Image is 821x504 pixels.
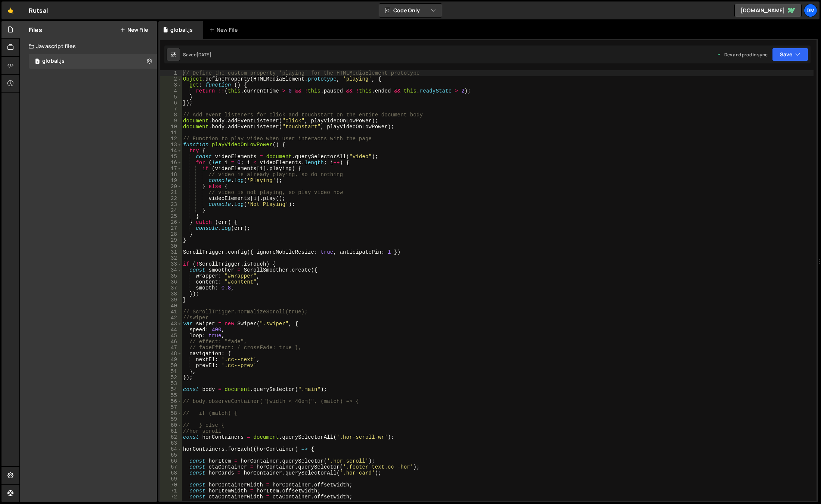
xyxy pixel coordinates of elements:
[29,54,157,69] div: 15875/42351.js
[160,88,182,94] div: 4
[29,26,42,34] h2: Files
[160,416,182,422] div: 59
[160,327,182,333] div: 44
[160,315,182,321] div: 42
[160,124,182,130] div: 10
[160,369,182,375] div: 51
[160,94,182,100] div: 5
[160,148,182,154] div: 14
[160,470,182,476] div: 68
[160,231,182,237] div: 28
[160,464,182,470] div: 67
[160,452,182,458] div: 65
[160,291,182,297] div: 38
[160,255,182,261] div: 32
[160,303,182,309] div: 40
[379,4,442,17] button: Code Only
[160,482,182,488] div: 70
[160,375,182,381] div: 52
[160,357,182,363] div: 49
[160,488,182,494] div: 71
[160,118,182,124] div: 9
[160,70,182,76] div: 1
[160,201,182,207] div: 23
[160,76,182,82] div: 2
[160,386,182,392] div: 54
[160,249,182,255] div: 31
[160,434,182,440] div: 62
[160,172,182,178] div: 18
[772,48,808,61] button: Save
[160,339,182,345] div: 46
[160,458,182,464] div: 66
[160,422,182,428] div: 60
[160,279,182,285] div: 36
[160,381,182,386] div: 53
[160,410,182,416] div: 58
[160,428,182,434] div: 61
[209,26,241,34] div: New File
[160,285,182,291] div: 37
[160,142,182,148] div: 13
[196,51,211,58] div: [DATE]
[160,225,182,231] div: 27
[160,297,182,303] div: 39
[160,219,182,225] div: 26
[160,82,182,88] div: 3
[35,59,40,65] span: 1
[160,333,182,339] div: 45
[160,404,182,410] div: 57
[160,273,182,279] div: 35
[160,237,182,243] div: 29
[160,446,182,452] div: 64
[160,195,182,201] div: 22
[170,26,193,34] div: global.js
[160,476,182,482] div: 69
[160,261,182,267] div: 33
[160,207,182,213] div: 24
[120,27,148,33] button: New File
[804,4,817,17] a: Dm
[29,6,48,15] div: Rutsal
[1,1,20,19] a: 🤙
[160,166,182,172] div: 17
[160,440,182,446] div: 63
[160,184,182,190] div: 20
[42,58,65,65] div: global.js
[160,100,182,106] div: 6
[160,267,182,273] div: 34
[160,160,182,166] div: 16
[734,4,802,17] a: [DOMAIN_NAME]
[160,345,182,351] div: 47
[160,213,182,219] div: 25
[160,321,182,327] div: 43
[160,363,182,369] div: 50
[160,130,182,136] div: 11
[160,190,182,195] div: 21
[717,51,768,58] div: Dev and prod in sync
[20,39,157,54] div: Javascript files
[160,178,182,184] div: 19
[160,494,182,500] div: 72
[160,154,182,160] div: 15
[160,136,182,142] div: 12
[160,112,182,118] div: 8
[160,398,182,404] div: 56
[160,309,182,315] div: 41
[160,106,182,112] div: 7
[183,51,211,58] div: Saved
[160,243,182,249] div: 30
[160,392,182,398] div: 55
[160,351,182,357] div: 48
